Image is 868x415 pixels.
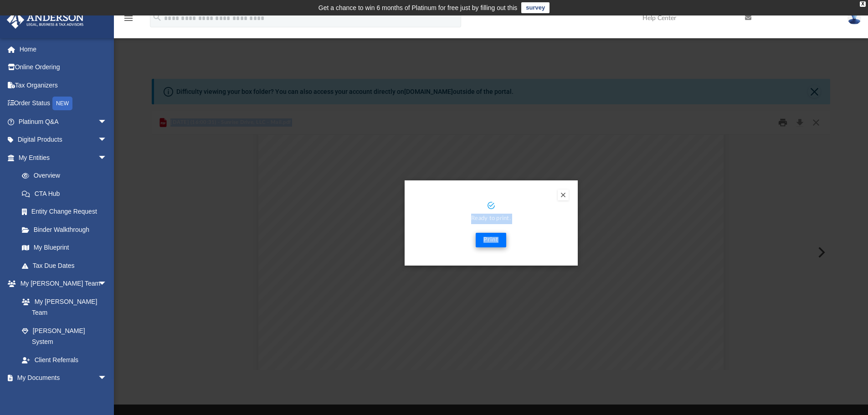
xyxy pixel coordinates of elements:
i: menu [123,13,134,24]
img: User Pic [847,11,861,25]
span: arrow_drop_down [98,131,116,149]
div: Preview [152,111,831,370]
a: survey [521,2,550,13]
a: Home [6,40,121,58]
a: Binder Walkthrough [13,220,121,239]
span: arrow_drop_down [98,149,116,167]
span: arrow_drop_down [98,275,116,293]
a: [PERSON_NAME] System [13,322,116,351]
a: My [PERSON_NAME] Teamarrow_drop_down [6,275,116,293]
a: CTA Hub [13,184,121,203]
a: Tax Organizers [6,76,121,94]
a: My [PERSON_NAME] Team [13,292,112,322]
a: My Blueprint [13,239,116,257]
button: Print [476,233,506,247]
a: Order StatusNEW [6,94,121,113]
a: Client Referrals [13,351,116,369]
a: My Entitiesarrow_drop_down [6,149,121,167]
span: arrow_drop_down [98,113,116,131]
span: arrow_drop_down [98,369,116,388]
a: Tax Due Dates [13,256,121,275]
div: close [860,1,866,7]
a: Digital Productsarrow_drop_down [6,131,121,149]
img: Anderson Advisors Platinum Portal [4,11,87,29]
a: Entity Change Request [13,203,121,221]
p: Ready to print. [414,214,569,224]
a: Online Ordering [6,58,121,77]
a: Platinum Q&Aarrow_drop_down [6,113,121,131]
i: search [152,12,162,22]
div: NEW [52,97,72,110]
a: menu [123,17,134,24]
a: My Documentsarrow_drop_down [6,369,116,387]
div: Get a chance to win 6 months of Platinum for free just by filling out this [318,2,518,13]
a: Overview [13,167,121,185]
